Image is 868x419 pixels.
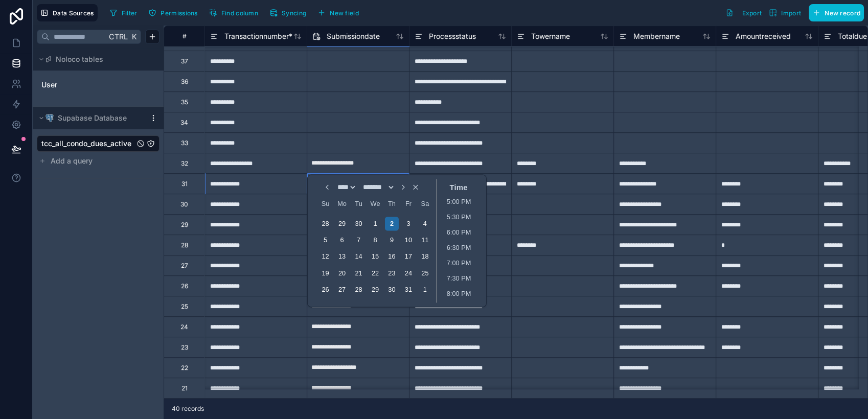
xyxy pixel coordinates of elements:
[41,80,124,90] a: User
[181,384,188,392] div: 21
[37,4,98,21] button: Data Sources
[838,31,867,41] span: Totaldue
[37,154,159,168] button: Add a query
[352,266,366,280] div: Choose Tuesday, October 21st, 2025
[418,233,432,247] div: Choose Saturday, October 11th, 2025
[736,31,791,41] span: Amountreceived
[145,5,201,20] button: Permissions
[401,266,415,280] div: Choose Friday, October 24th, 2025
[335,266,349,280] div: Choose Monday, October 20th, 2025
[437,272,481,287] li: 7:30 PM
[181,262,188,270] div: 27
[314,5,362,20] button: New field
[437,196,481,302] ul: Time
[41,138,134,149] a: tcc_all_condo_dues_active
[106,5,141,20] button: Filter
[825,9,860,17] span: New record
[56,54,103,64] span: Noloco tables
[437,226,481,241] li: 6:00 PM
[172,32,197,40] div: #
[352,233,366,247] div: Choose Tuesday, October 7th, 2025
[161,9,197,17] span: Permissions
[266,5,310,20] button: Syncing
[224,31,292,41] span: Transactionnumber *
[181,241,188,249] div: 28
[429,31,476,41] span: Processstatus
[335,197,349,211] div: Monday
[318,197,332,211] div: Sunday
[722,4,765,21] button: Export
[352,217,366,230] div: Choose Tuesday, September 30th, 2025
[181,98,188,106] div: 35
[181,139,188,147] div: 33
[317,215,433,298] div: Month October, 2025
[45,114,54,122] img: Postgres logo
[805,4,864,21] a: New record
[437,211,481,226] li: 5:30 PM
[108,30,129,43] span: Ctrl
[418,250,432,264] div: Choose Saturday, October 18th, 2025
[330,9,359,17] span: New field
[352,250,366,264] div: Choose Tuesday, October 14th, 2025
[385,266,399,280] div: Choose Thursday, October 23rd, 2025
[781,9,801,17] span: Import
[385,233,399,247] div: Choose Thursday, October 9th, 2025
[181,180,188,188] div: 31
[401,217,415,230] div: Choose Friday, October 3rd, 2025
[418,197,432,211] div: Saturday
[181,78,188,86] div: 36
[180,200,188,208] div: 30
[368,266,382,280] div: Choose Wednesday, October 22nd, 2025
[765,4,805,21] button: Import
[368,217,382,230] div: Choose Wednesday, October 1st, 2025
[385,197,399,211] div: Thursday
[633,31,680,41] span: Membername
[401,250,415,264] div: Choose Friday, October 17th, 2025
[742,9,762,17] span: Export
[401,233,415,247] div: Choose Friday, October 10th, 2025
[318,283,332,297] div: Choose Sunday, October 26th, 2025
[37,111,145,125] button: Postgres logoSupabase Database
[205,5,262,20] button: Find column
[37,52,153,66] button: Noloco tables
[335,283,349,297] div: Choose Monday, October 27th, 2025
[335,217,349,230] div: Choose Monday, September 29th, 2025
[181,57,188,65] div: 37
[318,266,332,280] div: Choose Sunday, October 19th, 2025
[318,250,332,264] div: Choose Sunday, October 12th, 2025
[437,195,481,211] li: 5:00 PM
[809,4,864,21] button: New record
[145,5,205,20] a: Permissions
[401,283,415,297] div: Choose Friday, October 31st, 2025
[37,135,159,152] div: tcc_all_condo_dues_active
[180,323,188,331] div: 24
[401,197,415,211] div: Friday
[41,138,131,149] span: tcc_all_condo_dues_active
[440,183,477,192] div: Time
[181,343,188,352] div: 23
[314,179,480,302] div: Choose Date and Time
[318,233,332,247] div: Choose Sunday, October 5th, 2025
[181,282,188,290] div: 26
[266,5,314,20] a: Syncing
[41,80,57,90] span: User
[181,159,188,168] div: 32
[58,113,127,123] span: Supabase Database
[418,266,432,280] div: Choose Saturday, October 25th, 2025
[37,77,159,93] div: User
[437,257,481,272] li: 7:00 PM
[282,9,306,17] span: Syncing
[418,283,432,297] div: Choose Saturday, November 1st, 2025
[437,287,481,302] li: 8:00 PM
[385,250,399,264] div: Choose Thursday, October 16th, 2025
[368,197,382,211] div: Wednesday
[181,364,188,372] div: 22
[172,405,204,413] span: 40 records
[181,221,188,229] div: 29
[368,250,382,264] div: Choose Wednesday, October 15th, 2025
[130,33,138,40] span: K
[335,233,349,247] div: Choose Monday, October 6th, 2025
[335,250,349,264] div: Choose Monday, October 13th, 2025
[352,283,366,297] div: Choose Tuesday, October 28th, 2025
[418,217,432,230] div: Choose Saturday, October 4th, 2025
